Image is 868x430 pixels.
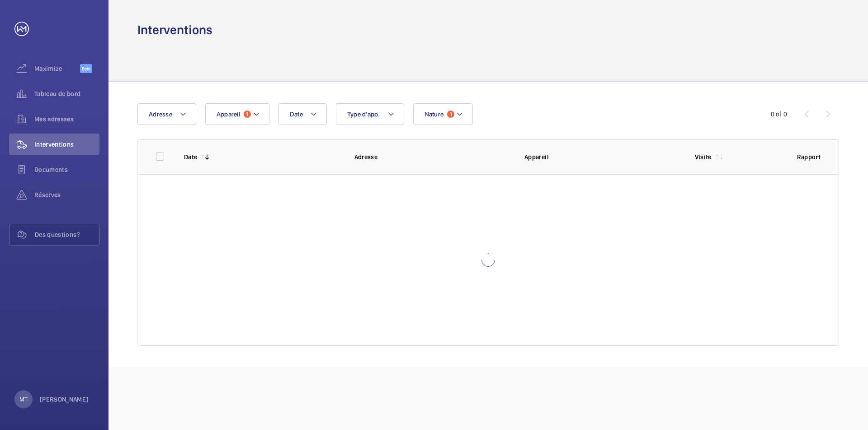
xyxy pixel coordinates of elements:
[34,64,80,73] span: Maximize
[290,111,303,118] span: Date
[34,140,99,149] span: Interventions
[278,103,327,125] button: Date
[347,111,380,118] span: Type d'app.
[425,111,444,118] span: Nature
[34,165,99,174] span: Documents
[244,111,251,118] span: 1
[149,111,172,118] span: Adresse
[80,64,92,73] span: Beta
[184,153,197,162] p: Date
[34,190,99,199] span: Réserves
[40,395,89,404] p: [PERSON_NAME]
[447,111,454,118] span: 1
[35,230,99,239] span: Des questions?
[695,153,712,162] p: Visite
[217,111,240,118] span: Appareil
[34,89,99,98] span: Tableau de bord
[524,153,680,162] p: Appareil
[771,110,787,119] div: 0 of 0
[354,153,510,162] p: Adresse
[137,22,212,38] h1: Interventions
[413,103,473,125] button: Nature1
[137,103,196,125] button: Adresse
[205,103,269,125] button: Appareil1
[34,115,99,124] span: Mes adresses
[19,395,28,404] p: MT
[336,103,404,125] button: Type d'app.
[797,153,821,162] p: Rapport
